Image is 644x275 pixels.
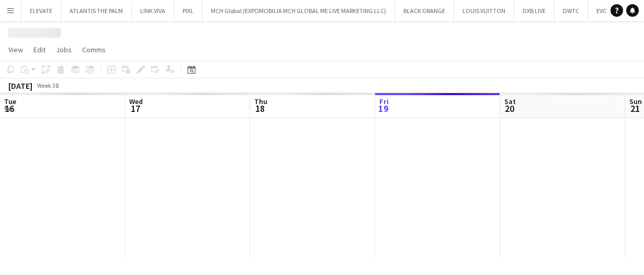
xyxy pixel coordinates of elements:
button: MCH Global (EXPOMOBILIA MCH GLOBAL ME LIVE MARKETING LLC) [202,1,395,21]
span: Edit [33,45,46,54]
span: 17 [128,102,143,114]
div: [DATE] [8,81,32,91]
button: DWTC [555,1,588,21]
span: 19 [378,102,389,114]
span: Jobs [56,45,72,54]
span: Sat [504,97,516,106]
span: Wed [129,97,143,106]
a: Jobs [52,43,76,56]
span: View [8,45,23,54]
span: Thu [254,97,267,106]
a: Edit [29,43,50,56]
a: View [4,43,27,56]
button: ATLANTIS THE PALM [61,1,132,21]
button: LINK VIVA [132,1,174,21]
button: EVOLUTION [588,1,638,21]
span: Tue [4,97,16,106]
span: 16 [3,102,16,114]
span: 18 [253,102,267,114]
span: 21 [628,102,642,114]
span: Sun [629,97,642,106]
button: PIXL [174,1,202,21]
button: ELEVATE [21,1,61,21]
span: Fri [379,97,389,106]
button: LOUIS VUITTON [454,1,514,21]
span: Week 38 [35,82,61,89]
a: Comms [78,43,110,56]
button: BLACK ORANGE [395,1,454,21]
button: DXB LIVE [514,1,555,21]
span: 20 [503,102,516,114]
span: Comms [82,45,106,54]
